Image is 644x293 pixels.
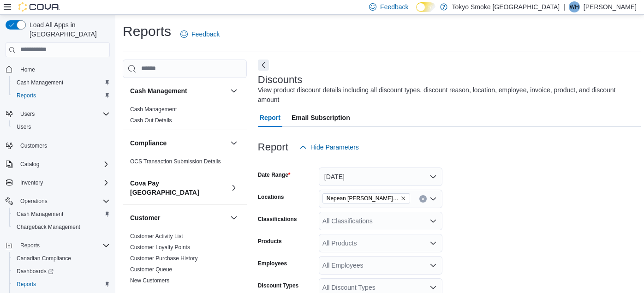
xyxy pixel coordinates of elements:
button: Reports [2,239,113,252]
span: Reports [20,242,40,249]
span: Inventory [20,179,43,186]
a: Cash Management [130,106,177,113]
span: Inventory [17,177,110,188]
p: [PERSON_NAME] [584,1,637,12]
button: Cash Management [130,86,227,96]
span: Chargeback Management [13,221,110,233]
span: Operations [20,197,48,205]
a: Dashboards [13,266,57,277]
a: New Customers [130,277,169,284]
span: Report [260,108,280,127]
a: Cash Management [13,209,67,220]
span: Reports [13,90,110,101]
button: Open list of options [429,239,437,247]
span: Reports [13,279,110,290]
button: Inventory [17,177,47,188]
button: Chargeback Management [9,221,113,233]
span: Operations [17,196,110,207]
span: Cash Management [17,79,63,86]
button: Next [258,60,269,71]
span: Reports [17,92,36,99]
label: Discount Types [258,282,298,289]
a: Home [17,64,39,75]
div: Compliance [123,156,247,171]
label: Locations [258,193,284,201]
button: Reports [9,89,113,102]
input: Dark Mode [416,2,435,12]
span: Customers [20,142,47,149]
a: Cash Out Details [130,117,172,124]
a: Cash Management [13,77,67,88]
button: Open list of options [429,284,437,291]
span: OCS Transaction Submission Details [130,158,221,165]
span: Home [20,66,35,73]
span: Feedback [380,2,408,12]
a: Users [13,121,35,132]
button: Cash Management [9,76,113,89]
a: Customer Loyalty Points [130,244,190,251]
span: Dashboards [17,268,54,275]
a: Dashboards [9,265,113,278]
button: Users [9,120,113,133]
div: Cash Management [123,104,247,130]
a: OCS Transaction Submission Details [130,158,221,165]
button: [DATE] [319,167,442,186]
a: Customers [17,140,51,151]
p: Tokyo Smoke [GEOGRAPHIC_DATA] [452,1,560,12]
button: Users [2,108,113,120]
button: Compliance [130,138,227,148]
button: Home [2,63,113,76]
button: Canadian Compliance [9,252,113,265]
span: Reports [17,281,36,288]
button: Cash Management [9,208,113,221]
span: Home [17,64,110,75]
label: Classifications [258,215,297,223]
label: Products [258,238,282,245]
span: Reports [17,240,110,251]
span: Catalog [17,159,110,170]
span: Users [13,121,110,132]
button: Cova Pay [GEOGRAPHIC_DATA] [130,179,227,197]
button: Open list of options [429,262,437,269]
button: Cova Pay [GEOGRAPHIC_DATA] [228,182,239,193]
button: Reports [17,240,43,251]
a: Reports [13,90,40,101]
span: Cash Out Details [130,117,172,124]
span: Chargeback Management [17,223,80,231]
span: Cash Management [17,210,63,218]
span: Nepean [PERSON_NAME] [PERSON_NAME] [327,194,399,203]
span: Catalog [20,161,39,168]
a: Canadian Compliance [13,253,75,264]
span: Dashboards [13,266,110,277]
h3: Customer [130,213,160,222]
h3: Cash Management [130,86,187,96]
p: | [563,1,565,12]
button: Customer [130,213,227,222]
button: Users [17,108,38,120]
label: Employees [258,260,287,267]
span: Load All Apps in [GEOGRAPHIC_DATA] [26,20,110,39]
a: Customer Queue [130,266,172,273]
span: Cash Management [13,209,110,220]
button: Remove Nepean Chapman Mills from selection in this group [400,196,406,201]
button: Clear input [419,195,427,203]
span: Customer Queue [130,266,172,273]
button: Open list of options [429,217,437,225]
a: Chargeback Management [13,221,84,233]
button: Open list of options [429,195,437,203]
button: Operations [2,195,113,208]
button: Catalog [17,159,43,170]
span: Nepean Chapman Mills [322,193,410,203]
h3: Report [258,142,288,153]
label: Date Range [258,171,291,179]
button: Compliance [228,138,239,149]
a: Feedback [177,25,223,43]
div: View product discount details including all discount types, discount reason, location, employee, ... [258,85,636,105]
span: Users [20,110,35,118]
button: Operations [17,196,51,207]
h1: Reports [123,22,171,41]
span: Users [17,108,110,120]
button: Customers [2,139,113,152]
